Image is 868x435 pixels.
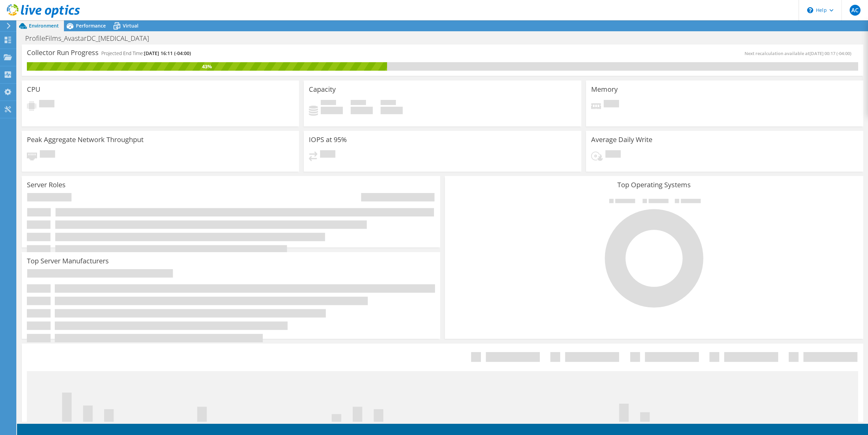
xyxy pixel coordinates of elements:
[321,100,336,107] span: Used
[27,181,66,189] h3: Server Roles
[850,5,861,16] span: AC
[807,7,813,13] svg: \n
[450,181,858,189] h3: Top Operating Systems
[27,63,387,70] div: 43%
[40,150,55,159] span: Pending
[27,136,144,143] h3: Peak Aggregate Network Throughput
[604,100,619,109] span: Pending
[591,86,618,93] h3: Memory
[29,22,59,29] span: Environment
[351,107,373,114] h4: 0 GiB
[27,86,40,93] h3: CPU
[123,22,138,29] span: Virtual
[591,136,652,143] h3: Average Daily Write
[321,107,343,114] h4: 0 GiB
[809,50,851,56] span: [DATE] 00:17 (-04:00)
[381,107,403,114] h4: 0 GiB
[76,22,106,29] span: Performance
[144,50,191,56] span: [DATE] 16:11 (-04:00)
[745,50,855,56] span: Next recalculation available at
[605,150,621,159] span: Pending
[309,86,336,93] h3: Capacity
[320,150,335,159] span: Pending
[22,35,160,42] h1: ProfileFilms_AvastarDC_[MEDICAL_DATA]
[381,100,396,107] span: Total
[309,136,347,143] h3: IOPS at 95%
[39,100,54,109] span: Pending
[101,50,191,57] h4: Projected End Time:
[27,257,109,265] h3: Top Server Manufacturers
[351,100,366,107] span: Free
